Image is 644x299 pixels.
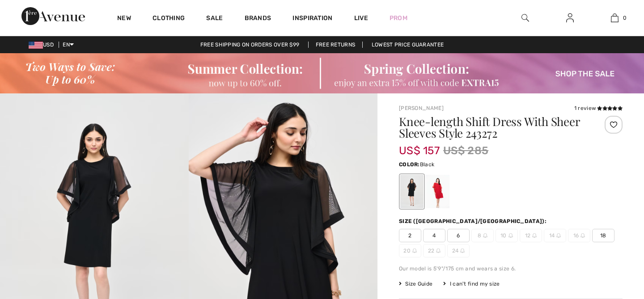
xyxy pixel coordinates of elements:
[568,229,590,242] span: 16
[521,13,529,23] img: search the website
[399,217,548,225] div: Size ([GEOGRAPHIC_DATA]/[GEOGRAPHIC_DATA]):
[21,7,85,25] img: 1ère Avenue
[29,42,43,49] img: US Dollar
[399,280,432,288] span: Size Guide
[308,42,363,48] a: Free Returns
[390,13,407,23] a: Prom
[399,116,585,139] h1: Knee-length Shift Dress With Sheer Sleeves Style 243272
[193,42,307,48] a: Free shipping on orders over $99
[29,42,57,48] span: USD
[544,229,566,242] span: 14
[292,14,332,24] span: Inspiration
[566,13,574,23] img: My Info
[496,229,518,242] span: 10
[623,14,627,22] span: 0
[460,248,465,253] img: ring-m.svg
[423,244,445,257] span: 22
[508,233,513,238] img: ring-m.svg
[245,14,271,24] a: Brands
[611,13,619,23] img: My Bag
[559,13,581,24] a: Sign In
[592,229,614,242] span: 18
[436,248,441,253] img: ring-m.svg
[447,244,470,257] span: 24
[400,175,424,208] div: Black
[447,229,470,242] span: 6
[443,143,488,159] span: US$ 285
[206,14,223,24] a: Sale
[399,244,421,257] span: 20
[412,248,417,253] img: ring-m.svg
[63,42,74,48] span: EN
[420,161,435,168] span: Black
[443,280,500,288] div: I can't find my size
[574,104,623,112] div: 1 review
[423,229,445,242] span: 4
[399,135,440,157] span: US$ 157
[399,161,420,168] span: Color:
[471,229,494,242] span: 8
[153,14,185,24] a: Clothing
[593,13,636,23] a: 0
[354,13,368,23] a: Live
[399,265,623,273] div: Our model is 5'9"/175 cm and wears a size 6.
[426,175,449,208] div: Lipstick Red 173
[364,42,451,48] a: Lowest Price Guarantee
[399,229,421,242] span: 2
[399,105,444,111] a: [PERSON_NAME]
[483,233,487,238] img: ring-m.svg
[520,229,542,242] span: 12
[117,14,131,24] a: New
